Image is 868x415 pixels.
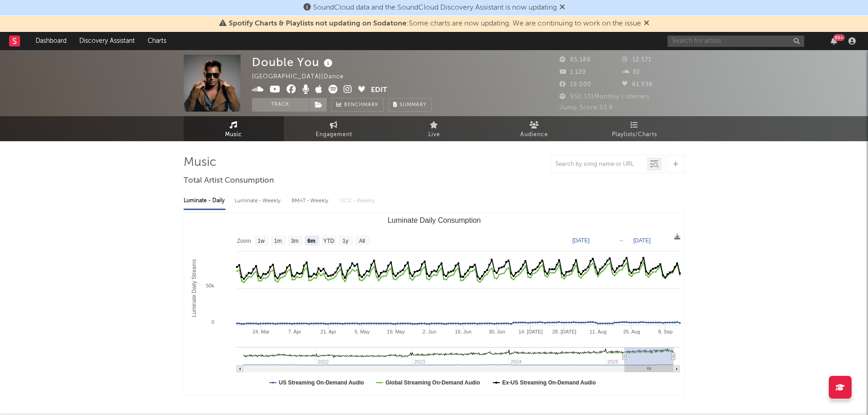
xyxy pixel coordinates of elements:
[502,379,596,386] text: Ex-US Streaming On-Demand Audio
[520,129,548,140] span: Audience
[316,129,352,140] span: Engagement
[73,32,141,50] a: Discovery Assistant
[252,55,335,70] div: Double You
[320,329,336,334] text: 21. Apr
[206,283,214,288] text: 50k
[252,329,270,334] text: 24. Mar
[274,238,282,244] text: 1m
[833,34,845,41] div: 99 +
[560,82,591,87] span: 19.000
[572,237,590,244] text: [DATE]
[29,32,73,50] a: Dashboard
[229,20,641,27] span: : Some charts are now updating. We are continuing to work on the issue
[141,32,173,50] a: Charts
[589,329,606,334] text: 11. Aug
[633,237,651,244] text: [DATE]
[658,329,673,334] text: 8. Sep
[237,238,251,244] text: Zoom
[323,238,334,244] text: YTD
[354,329,370,334] text: 5. May
[560,4,565,11] span: Dismiss
[552,329,576,334] text: 28. [DATE]
[184,116,284,141] a: Music
[551,161,647,168] input: Search by song name or URL
[387,216,481,224] text: Luminate Daily Consumption
[668,36,804,47] input: Search for artists
[622,69,640,75] span: 30
[211,319,214,325] text: 0
[644,20,649,27] span: Dismiss
[371,85,387,96] button: Edit
[831,37,837,45] button: 99+
[184,175,274,186] span: Total Artist Consumption
[422,329,436,334] text: 2. Jun
[585,116,685,141] a: Playlists/Charts
[184,213,684,395] svg: Luminate Daily Consumption
[400,102,426,108] span: Summary
[344,100,379,111] span: Benchmark
[252,72,354,82] div: [GEOGRAPHIC_DATA] | Dance
[291,238,298,244] text: 3m
[191,259,197,317] text: Luminate Daily Streams
[622,82,653,87] span: 61.936
[560,69,586,75] span: 1.120
[618,237,624,244] text: →
[560,94,650,100] span: 950.331 Monthly Listeners
[288,329,301,334] text: 7. Apr
[225,129,242,140] span: Music
[252,98,309,112] button: Track
[229,20,406,27] span: Spotify Charts & Playlists not updating on Sodatone
[560,57,591,63] span: 85.186
[428,129,440,140] span: Live
[488,329,505,334] text: 30. Jun
[342,238,348,244] text: 1y
[484,116,585,141] a: Audience
[284,116,384,141] a: Engagement
[257,238,265,244] text: 1w
[612,129,657,140] span: Playlists/Charts
[292,193,330,209] div: BMAT - Weekly
[279,379,364,386] text: US Streaming On-Demand Audio
[622,57,652,63] span: 12.571
[384,116,484,141] a: Live
[235,193,282,209] div: Luminate - Weekly
[359,238,365,244] text: All
[623,329,640,334] text: 25. Aug
[388,98,431,112] button: Summary
[331,98,384,112] a: Benchmark
[313,4,557,11] span: SoundCloud data and the SoundCloud Discovery Assistant is now updating
[307,238,315,244] text: 6m
[385,379,480,386] text: Global Streaming On-Demand Audio
[184,193,226,209] div: Luminate - Daily
[455,329,471,334] text: 16. Jun
[387,329,405,334] text: 19. May
[518,329,542,334] text: 14. [DATE]
[560,105,613,111] span: Jump Score: 53.9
